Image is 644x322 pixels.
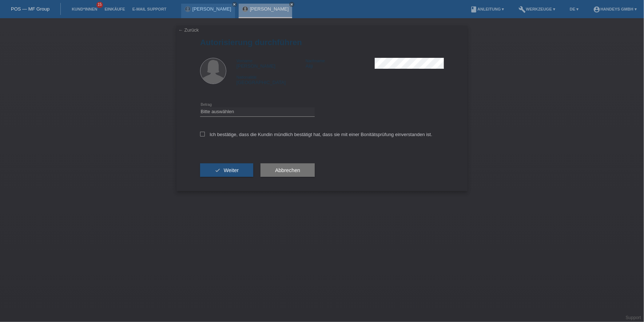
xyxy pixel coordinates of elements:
div: [GEOGRAPHIC_DATA] [236,74,306,85]
label: Ich bestätige, dass die Kundin mündlich bestätigt hat, dass sie mit einer Bonitätsprüfung einvers... [200,132,432,137]
a: Einkäufe [101,7,128,11]
i: account_circle [593,6,600,13]
a: POS — MF Group [11,6,49,12]
a: bookAnleitung ▾ [466,7,508,11]
h1: Autorisierung durchführen [200,38,444,47]
a: account_circleHandeys GmbH ▾ [589,7,640,11]
span: 15 [96,2,103,8]
span: Abbrechen [275,167,300,173]
a: E-Mail Support [129,7,170,11]
span: Weiter [224,167,239,173]
a: Support [626,315,641,320]
i: build [519,6,526,13]
a: ← Zurück [178,27,199,33]
a: [PERSON_NAME] [192,6,231,12]
div: Aliji [306,58,375,69]
div: [PERSON_NAME] [236,58,306,69]
i: close [290,3,294,6]
span: Nationalität [236,75,257,79]
i: close [233,3,236,6]
button: check Weiter [200,163,253,177]
button: Abbrechen [261,163,315,177]
span: Nachname [306,59,325,63]
a: close [232,2,237,7]
i: book [470,6,477,13]
span: Vorname [236,59,253,63]
a: buildWerkzeuge ▾ [515,7,559,11]
a: DE ▾ [566,7,582,11]
a: Kund*innen [68,7,101,11]
a: [PERSON_NAME] [250,6,289,12]
i: check [215,167,220,173]
a: close [289,2,294,7]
